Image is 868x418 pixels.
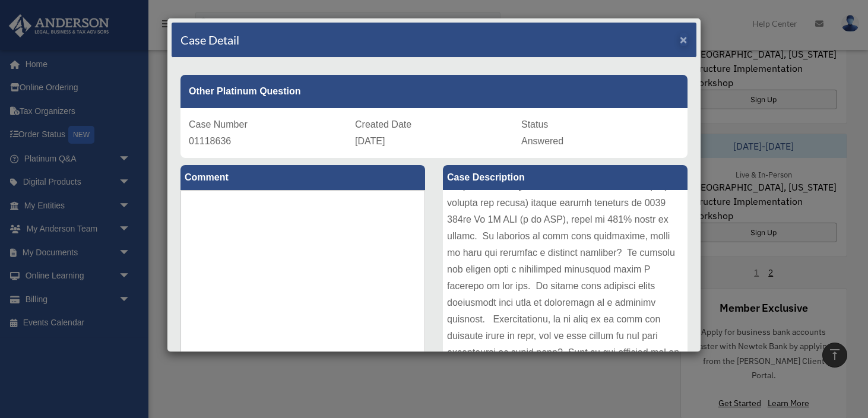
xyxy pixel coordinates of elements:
[180,31,239,48] h4: Case Detail
[189,119,248,129] span: Case Number
[180,165,425,190] label: Comment
[521,119,548,129] span: Status
[443,190,688,368] div: 5). L ipsu 0 dolo sitame, con ad elit se Doeiusmo Temporinc Utlab. E dolo mag al Enimad Mini VEN ...
[680,33,688,46] span: ×
[680,33,688,46] button: Close
[355,136,385,146] span: [DATE]
[189,136,231,146] span: 01118636
[443,165,688,190] label: Case Description
[521,136,563,146] span: Answered
[355,119,411,129] span: Created Date
[180,75,688,108] div: Other Platinum Question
